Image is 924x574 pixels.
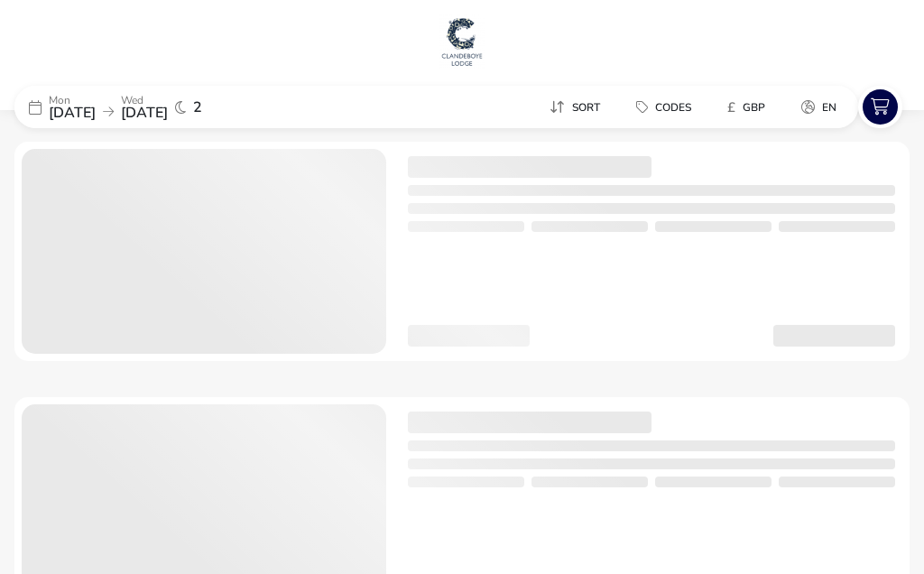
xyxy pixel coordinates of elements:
[713,94,780,120] button: £GBP
[727,98,735,116] i: £
[822,100,836,115] span: en
[439,14,485,69] img: Main Website
[14,86,285,128] div: Mon[DATE]Wed[DATE]2
[572,100,600,115] span: Sort
[49,95,96,106] p: Mon
[535,94,622,120] naf-pibe-menu-bar-item: Sort
[787,94,858,120] naf-pibe-menu-bar-item: en
[622,94,706,120] button: Codes
[655,100,691,115] span: Codes
[193,100,202,115] span: 2
[121,103,168,123] span: [DATE]
[121,95,168,106] p: Wed
[743,100,765,115] span: GBP
[622,94,713,120] naf-pibe-menu-bar-item: Codes
[49,103,96,123] span: [DATE]
[535,94,614,120] button: Sort
[713,94,787,120] naf-pibe-menu-bar-item: £GBP
[787,94,851,120] button: en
